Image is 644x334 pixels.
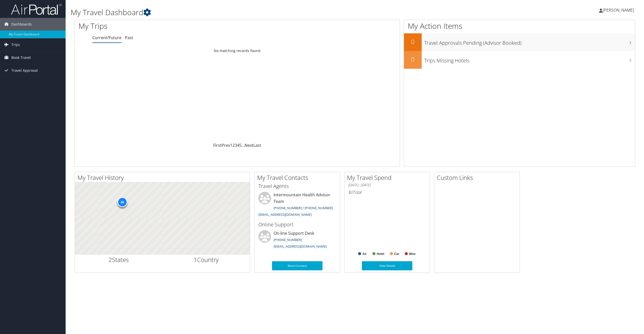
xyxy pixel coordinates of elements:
a: Prev [222,142,230,148]
a: [PHONE_NUMBER] [274,237,302,242]
a: View Details [362,261,412,270]
h1: My Travel Dashboard [71,7,449,18]
h2: States [79,255,159,264]
a: Current/Future [92,35,121,40]
span: Dashboards [11,18,32,31]
text: Hotel [377,252,384,256]
h2: My Travel Contacts [257,173,340,182]
h3: Travel Approvals Pending (Advisor Booked) [424,37,635,46]
span: 1 [194,255,197,264]
a: Next [245,142,253,148]
a: [EMAIL_ADDRESS][DOMAIN_NAME] [258,212,312,217]
h2: My Travel Spend [347,173,430,182]
h2: Custom Links [437,173,520,182]
a: 0Trips Missing Hotels [404,51,635,69]
h1: My Action Items [404,21,635,31]
a: [EMAIL_ADDRESS][DOMAIN_NAME] [274,244,327,249]
a: First [213,142,222,148]
h6: Total [348,189,426,195]
h2: 0 [404,55,422,64]
h2: 0 [404,37,422,46]
a: Past [125,35,133,40]
h2: Country [166,255,246,264]
text: Car [394,252,399,256]
a: Last [253,142,261,148]
h2: My Travel History [77,173,250,182]
text: Misc [409,252,416,256]
li: Intermountain Health Advisor Team [256,192,339,219]
h3: Online Support [258,221,336,228]
a: [PERSON_NAME] [599,3,639,18]
span: Book Travel [11,51,31,64]
h6: [DATE] - [DATE] [348,183,426,187]
h3: Trips Missing Hotels [424,55,635,64]
img: airportal-logo.png [11,3,62,15]
span: … [241,142,245,148]
a: 5 [239,142,241,148]
a: 0Travel Approvals Pending (Advisor Booked) [404,33,635,51]
span: 2 [109,255,112,264]
a: 4 [237,142,239,148]
span: Trips [11,38,20,51]
a: [PHONE_NUMBER] / [PHONE_NUMBER] [274,206,333,210]
a: 2 [232,142,235,148]
h1: My Trips [78,21,260,31]
li: On-line Support Desk [256,230,339,251]
span: $0 [348,189,353,195]
div: 26 [117,197,127,207]
h3: Travel Agents [258,183,336,190]
a: 1 [230,142,232,148]
text: Air [362,252,367,256]
td: No matching records found [75,46,400,55]
a: More Contacts [272,261,323,270]
span: Travel Approval [11,64,38,77]
a: 3 [235,142,237,148]
span: [PERSON_NAME] [603,7,634,13]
